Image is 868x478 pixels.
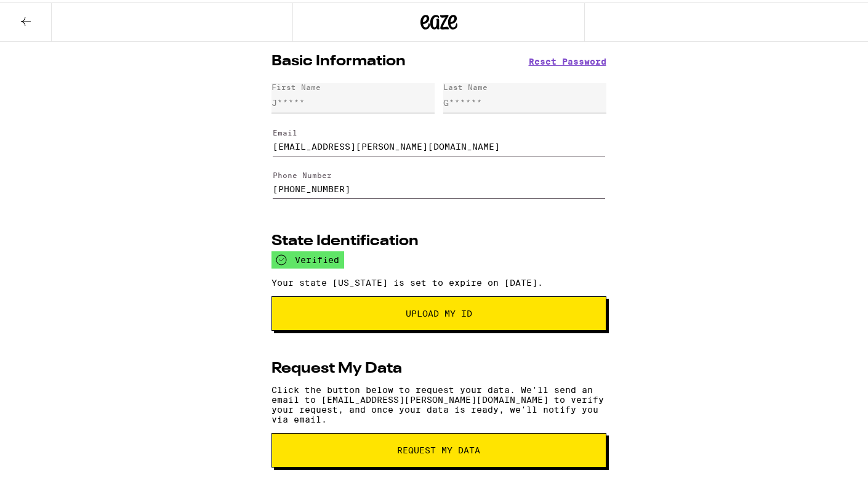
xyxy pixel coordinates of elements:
[529,55,606,63] button: Reset Password
[273,169,332,177] label: Phone Number
[273,126,297,134] label: Email
[406,307,472,315] span: Upload My ID
[271,158,606,201] form: Edit Phone Number
[271,249,344,266] div: verified
[397,444,480,452] span: request my data
[271,115,606,158] form: Edit Email Address
[443,81,488,89] div: Last Name
[271,275,606,285] p: Your state [US_STATE] is set to expire on [DATE].
[271,232,419,246] h2: State Identification
[271,383,606,422] p: Click the button below to request your data. We'll send an email to [EMAIL_ADDRESS][PERSON_NAME][...
[271,52,406,67] h2: Basic Information
[271,431,606,465] button: request my data
[271,81,321,89] div: First Name
[271,294,606,328] button: Upload My ID
[271,359,402,374] h2: Request My Data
